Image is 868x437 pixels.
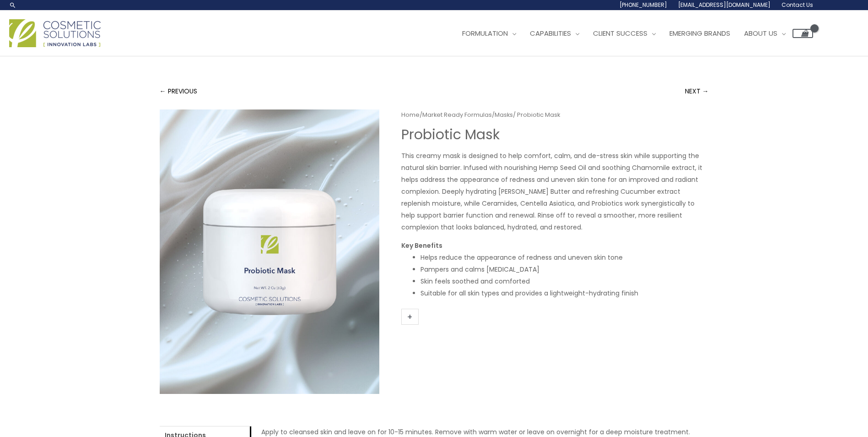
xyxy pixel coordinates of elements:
[678,1,771,9] span: [EMAIL_ADDRESS][DOMAIN_NAME]
[737,20,793,47] a: About Us
[421,287,709,299] li: Suitable for all skin types and provides a lightweight-hydrating finish
[523,20,586,47] a: Capabilities
[620,1,667,9] span: [PHONE_NUMBER]
[160,109,379,393] img: Probiotic Mask
[422,110,492,119] a: Market Ready Formulas
[530,28,571,38] span: Capabilities
[401,126,709,143] h1: Probiotic Mask
[401,150,709,233] p: This creamy mask is designed to help comfort, calm, and de-stress skin while supporting the natur...
[663,20,737,47] a: Emerging Brands
[401,110,420,119] a: Home
[455,20,523,47] a: Formulation
[495,110,513,119] a: Masks
[421,251,709,263] li: Helps reduce the appearance of redness and uneven skin tone
[401,109,709,120] nav: Breadcrumb
[793,29,813,38] a: View Shopping Cart, empty
[401,241,442,250] strong: Key Benefits
[9,1,16,9] a: Search icon link
[448,20,813,47] nav: Site Navigation
[586,20,663,47] a: Client Success
[160,82,197,100] a: ← PREVIOUS
[421,275,709,287] li: Skin feels soothed and comforted
[669,28,730,38] span: Emerging Brands
[401,309,419,325] a: +
[421,263,709,275] li: Pampers and calms [MEDICAL_DATA]
[9,19,101,47] img: Cosmetic Solutions Logo
[462,28,508,38] span: Formulation
[744,28,777,38] span: About Us
[782,1,813,9] span: Contact Us
[685,82,709,100] a: NEXT →
[593,28,647,38] span: Client Success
